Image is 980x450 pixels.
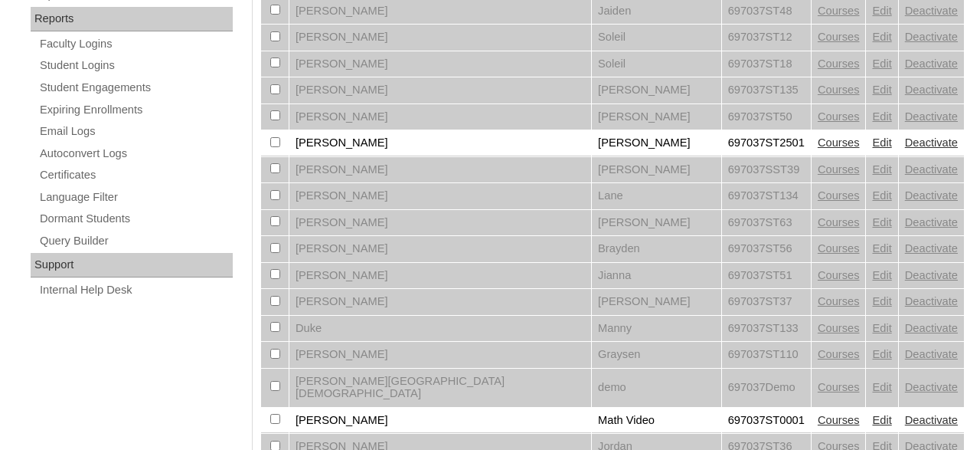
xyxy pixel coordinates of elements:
[905,163,958,176] a: Deactivate
[872,348,891,360] a: Edit
[872,216,891,228] a: Edit
[722,369,811,407] td: 697037Demo
[31,253,233,278] div: Support
[289,77,591,103] td: [PERSON_NAME]
[289,236,591,262] td: [PERSON_NAME]
[818,189,860,202] a: Courses
[818,322,860,334] a: Courses
[289,25,591,51] td: [PERSON_NAME]
[872,322,891,334] a: Edit
[592,183,721,209] td: Lane
[289,130,591,156] td: [PERSON_NAME]
[592,236,721,262] td: Brayden
[872,269,891,281] a: Edit
[905,295,958,307] a: Deactivate
[592,263,721,289] td: Jianna
[722,130,811,156] td: 697037ST2501
[872,242,891,255] a: Edit
[289,263,591,289] td: [PERSON_NAME]
[818,84,860,96] a: Courses
[905,57,958,70] a: Deactivate
[722,25,811,51] td: 697037ST12
[722,342,811,368] td: 697037ST110
[592,369,721,407] td: demo
[289,51,591,77] td: [PERSON_NAME]
[872,381,891,393] a: Edit
[722,157,811,183] td: 697037SST39
[905,5,958,17] a: Deactivate
[905,110,958,123] a: Deactivate
[872,136,891,149] a: Edit
[905,31,958,43] a: Deactivate
[722,263,811,289] td: 697037ST51
[38,188,233,207] a: Language Filter
[905,189,958,202] a: Deactivate
[38,122,233,141] a: Email Logs
[905,269,958,281] a: Deactivate
[872,57,891,70] a: Edit
[818,31,860,43] a: Courses
[818,414,860,426] a: Courses
[722,289,811,315] td: 697037ST37
[872,110,891,123] a: Edit
[905,84,958,96] a: Deactivate
[38,100,233,120] a: Expiring Enrollments
[818,5,860,17] a: Courses
[818,57,860,70] a: Courses
[289,408,591,434] td: [PERSON_NAME]
[818,163,860,176] a: Courses
[818,136,860,149] a: Courses
[905,348,958,360] a: Deactivate
[592,25,721,51] td: Soleil
[592,104,721,130] td: [PERSON_NAME]
[818,269,860,281] a: Courses
[38,166,233,185] a: Certificates
[872,5,891,17] a: Edit
[905,136,958,149] a: Deactivate
[592,77,721,103] td: [PERSON_NAME]
[818,242,860,255] a: Courses
[905,242,958,255] a: Deactivate
[592,51,721,77] td: Soleil
[31,7,233,31] div: Reports
[872,84,891,96] a: Edit
[592,289,721,315] td: [PERSON_NAME]
[289,183,591,209] td: [PERSON_NAME]
[38,232,233,251] a: Query Builder
[818,295,860,307] a: Courses
[818,381,860,393] a: Courses
[289,157,591,183] td: [PERSON_NAME]
[592,210,721,236] td: [PERSON_NAME]
[818,348,860,360] a: Courses
[905,381,958,393] a: Deactivate
[905,216,958,228] a: Deactivate
[592,157,721,183] td: [PERSON_NAME]
[872,295,891,307] a: Edit
[818,110,860,123] a: Courses
[872,414,891,426] a: Edit
[872,189,891,202] a: Edit
[289,369,591,407] td: [PERSON_NAME][GEOGRAPHIC_DATA][DEMOGRAPHIC_DATA]
[38,56,233,75] a: Student Logins
[592,342,721,368] td: Graysen
[722,408,811,434] td: 697037ST0001
[905,414,958,426] a: Deactivate
[905,322,958,334] a: Deactivate
[38,209,233,228] a: Dormant Students
[592,316,721,342] td: Manny
[872,163,891,176] a: Edit
[38,144,233,163] a: Autoconvert Logs
[289,342,591,368] td: [PERSON_NAME]
[722,236,811,262] td: 697037ST56
[289,210,591,236] td: [PERSON_NAME]
[289,289,591,315] td: [PERSON_NAME]
[592,130,721,156] td: [PERSON_NAME]
[722,51,811,77] td: 697037ST18
[38,34,233,54] a: Faculty Logins
[289,104,591,130] td: [PERSON_NAME]
[592,408,721,434] td: Math Video
[38,281,233,300] a: Internal Help Desk
[289,316,591,342] td: Duke
[722,210,811,236] td: 697037ST63
[818,216,860,228] a: Courses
